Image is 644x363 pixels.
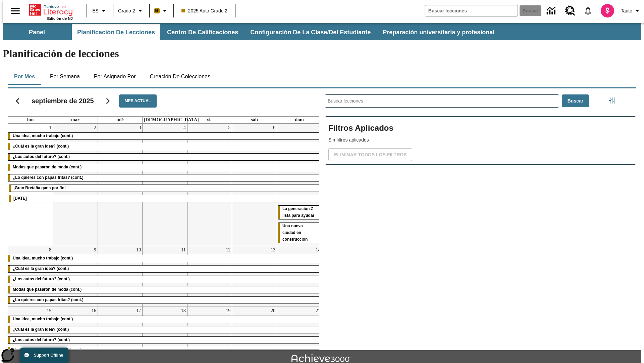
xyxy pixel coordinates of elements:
[3,23,641,40] div: Subbarra de navegación
[277,246,322,307] td: 14 de septiembre de 2025
[115,117,125,123] a: miércoles
[180,246,187,254] a: 11 de septiembre de 2025
[8,154,322,160] div: ¿Los autos del futuro? (cont.)
[9,185,321,192] div: ¡Gran Bretaña gana por fin!
[135,246,142,254] a: 10 de septiembre de 2025
[8,133,322,139] div: Una idea, mucho trabajo (cont.)
[232,246,277,307] td: 13 de septiembre de 2025
[9,195,321,202] div: Día del Trabajo
[8,246,53,307] td: 8 de septiembre de 2025
[8,255,322,262] div: Una idea, mucho trabajo (cont.)
[29,2,73,21] div: Portada
[5,1,25,21] button: Abrir el menú lateral
[48,124,53,132] a: 1 de septiembre de 2025
[269,246,277,254] a: 13 de septiembre de 2025
[227,124,232,132] a: 5 de septiembre de 2025
[155,6,159,15] span: B
[182,124,187,132] a: 4 de septiembre de 2025
[20,348,68,363] button: Support Offline
[34,353,63,358] span: Support Offline
[618,5,644,17] button: Perfil/Configuración
[325,116,636,165] div: Filtros Aplicados
[143,117,200,123] a: jueves
[425,5,518,16] input: Buscar campo
[579,2,597,19] a: Notificaciones
[13,266,69,271] span: ¿Cuál es la gran idea? (cont.)
[187,124,232,246] td: 5 de septiembre de 2025
[89,5,111,17] button: Lenguaje: ES, Selecciona un idioma
[13,256,73,260] span: Una idea, mucho trabajo (cont.)
[224,307,232,315] a: 19 de septiembre de 2025
[601,4,614,17] img: avatar image
[8,143,322,150] div: ¿Cuál es la gran idea? (cont.)
[8,286,322,293] div: Modas que pasaron de moda (cont.)
[272,124,277,132] a: 6 de septiembre de 2025
[187,246,232,307] td: 12 de septiembre de 2025
[597,2,618,19] button: Escoja un nuevo avatar
[162,24,244,40] button: Centro de calificaciones
[13,287,82,292] span: Modas que pasaron de moda (cont.)
[13,165,82,169] span: Modas que pasaron de moda (cont.)
[8,326,322,333] div: ¿Cuál es la gran idea? (cont.)
[26,117,35,123] a: lunes
[543,2,561,20] a: Centro de información
[98,124,143,246] td: 3 de septiembre de 2025
[377,24,500,40] button: Preparación universitaria y profesional
[29,3,73,16] a: Portada
[8,174,322,181] div: ¿Lo quieres con papas fritas? (cont.)
[13,175,84,180] span: ¿Lo quieres con papas fritas? (cont.)
[250,117,259,123] a: sábado
[118,7,135,14] span: Grado 2
[9,92,26,110] button: Regresar
[605,94,619,107] button: Menú lateral de filtros
[13,133,73,138] span: Una idea, mucho trabajo (cont.)
[277,124,322,246] td: 7 de septiembre de 2025
[3,47,641,60] h1: Planificación de lecciones
[8,124,53,246] td: 1 de septiembre de 2025
[3,24,70,40] button: Panel
[282,224,308,242] span: Una nueva ciudad en construcción
[282,206,314,218] span: La generación Z lista para ayudar
[99,92,116,110] button: Seguir
[144,69,216,85] button: Creación de colecciones
[53,246,98,307] td: 9 de septiembre de 2025
[47,16,73,21] span: Edición de NJ
[224,246,232,254] a: 12 de septiembre de 2025
[328,120,633,136] h2: Filtros Aplicados
[8,164,322,171] div: Modas que pasaron de moda (cont.)
[13,196,27,201] span: Día del Trabajo
[232,124,277,246] td: 6 de septiembre de 2025
[92,7,99,14] span: ES
[98,246,143,307] td: 10 de septiembre de 2025
[13,186,66,190] span: ¡Gran Bretaña gana por fin!
[93,246,98,254] a: 9 de septiembre de 2025
[2,86,319,350] div: Calendario
[8,316,322,323] div: Una idea, mucho trabajo (cont.)
[562,94,589,108] button: Buscar
[90,307,98,315] a: 16 de septiembre de 2025
[8,297,322,304] div: ¿Lo quieres con papas fritas? (cont.)
[53,124,98,246] td: 2 de septiembre de 2025
[245,24,376,40] button: Configuración de la clase/del estudiante
[89,69,141,85] button: Por asignado por
[93,124,98,132] a: 2 de septiembre de 2025
[13,154,70,159] span: ¿Los autos del futuro? (cont.)
[3,24,500,40] div: Subbarra de navegación
[143,124,187,246] td: 4 de septiembre de 2025
[8,266,322,272] div: ¿Cuál es la gran idea? (cont.)
[13,327,69,332] span: ¿Cuál es la gran idea? (cont.)
[278,223,321,243] div: Una nueva ciudad en construcción
[13,297,84,302] span: ¿Lo quieres con papas fritas? (cont.)
[135,307,142,315] a: 17 de septiembre de 2025
[269,307,277,315] a: 20 de septiembre de 2025
[317,124,322,132] a: 7 de septiembre de 2025
[180,307,187,315] a: 18 de septiembre de 2025
[325,95,559,107] input: Buscar lecciones
[70,117,81,123] a: martes
[143,246,187,307] td: 11 de septiembre de 2025
[32,97,94,105] h2: septiembre de 2025
[8,69,41,85] button: Por mes
[13,337,70,342] span: ¿Los autos del futuro? (cont.)
[13,317,73,321] span: Una idea, mucho trabajo (cont.)
[328,136,633,144] p: Sin filtros aplicados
